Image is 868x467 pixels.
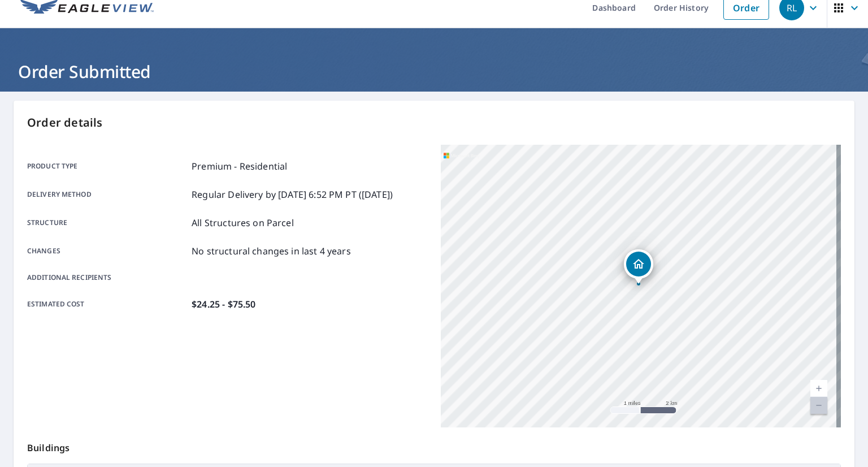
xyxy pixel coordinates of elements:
a: Current Level 12, Zoom In [810,380,827,397]
p: All Structures on Parcel [192,216,294,230]
p: Buildings [27,427,841,464]
p: Estimated cost [27,297,187,311]
p: Delivery method [27,188,187,201]
p: Changes [27,244,187,258]
p: Structure [27,216,187,230]
p: $24.25 - $75.50 [192,297,255,311]
div: Dropped pin, building 1, Residential property, 17 Wildlife Trl Edgewood, NM 87015 [624,249,653,284]
p: Product type [27,159,187,173]
a: Current Level 12, Zoom Out Disabled [810,397,827,414]
p: No structural changes in last 4 years [192,244,351,258]
h1: Order Submitted [14,60,854,83]
p: Order details [27,114,841,131]
p: Premium - Residential [192,159,287,173]
p: Additional recipients [27,273,187,283]
p: Regular Delivery by [DATE] 6:52 PM PT ([DATE]) [192,188,393,201]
